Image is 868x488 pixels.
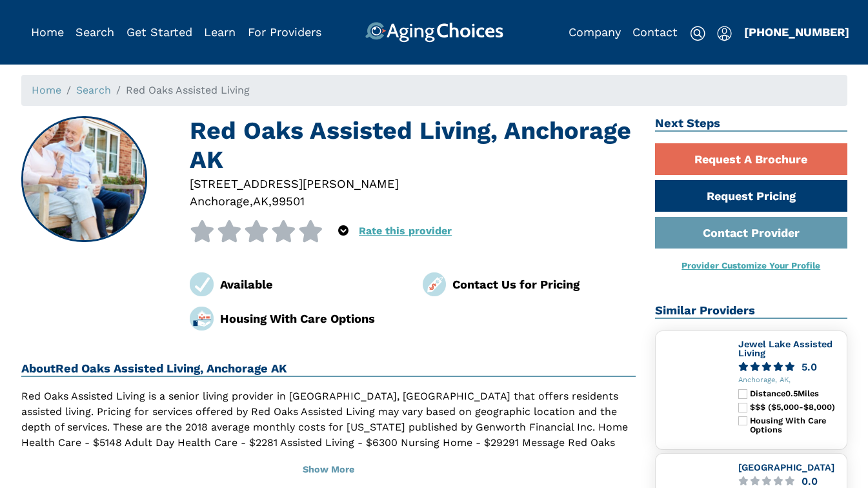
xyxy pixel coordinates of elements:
div: 5.0 [802,362,817,372]
div: 0.0 [802,476,818,486]
a: For Providers [248,25,321,39]
a: Request A Brochure [655,143,847,175]
h2: Next Steps [655,116,847,132]
div: Popover trigger [76,22,114,43]
a: Rate this provider [359,225,452,237]
div: Popover trigger [717,22,732,43]
div: Housing With Care Options [220,310,403,327]
a: Contact [632,25,678,39]
a: [PHONE_NUMBER] [744,25,849,39]
a: Company [569,25,621,39]
a: Jewel Lake Assisted Living [738,339,833,358]
div: Contact Us for Pricing [452,276,636,293]
div: 99501 [272,192,305,210]
h1: Red Oaks Assisted Living, Anchorage AK [190,116,636,175]
p: Red Oaks Assisted Living is a senior living provider in [GEOGRAPHIC_DATA], [GEOGRAPHIC_DATA] that... [21,389,636,466]
div: $$$ ($5,000-$8,000) [750,403,841,412]
span: Red Oaks Assisted Living [126,84,250,96]
img: search-icon.svg [690,26,705,41]
button: Show More [21,456,636,484]
a: Search [76,25,114,39]
div: Popover trigger [338,220,348,242]
a: Learn [204,25,236,39]
h2: Similar Providers [655,303,847,319]
div: [STREET_ADDRESS][PERSON_NAME] [190,175,636,192]
nav: breadcrumb [21,75,847,106]
a: Search [76,84,111,96]
span: Anchorage [190,194,250,208]
a: [GEOGRAPHIC_DATA] [738,462,834,473]
a: 5.0 [738,362,842,372]
img: Red Oaks Assisted Living, Anchorage AK [22,117,146,241]
div: Housing With Care Options [750,416,841,435]
img: user-icon.svg [717,26,732,41]
a: 0.0 [738,476,842,486]
span: AK [253,194,268,208]
a: Request Pricing [655,180,847,212]
div: Anchorage, AK, [738,376,842,385]
a: Home [31,25,64,39]
a: Home [32,84,61,96]
a: Contact Provider [655,217,847,249]
div: Available [220,276,403,293]
span: , [250,194,253,208]
span: , [268,194,272,208]
a: Provider Customize Your Profile [681,260,820,270]
h2: About Red Oaks Assisted Living, Anchorage AK [21,361,636,377]
div: Distance 0.5 Miles [750,389,841,398]
img: AgingChoices [365,22,503,43]
a: Get Started [126,25,192,39]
